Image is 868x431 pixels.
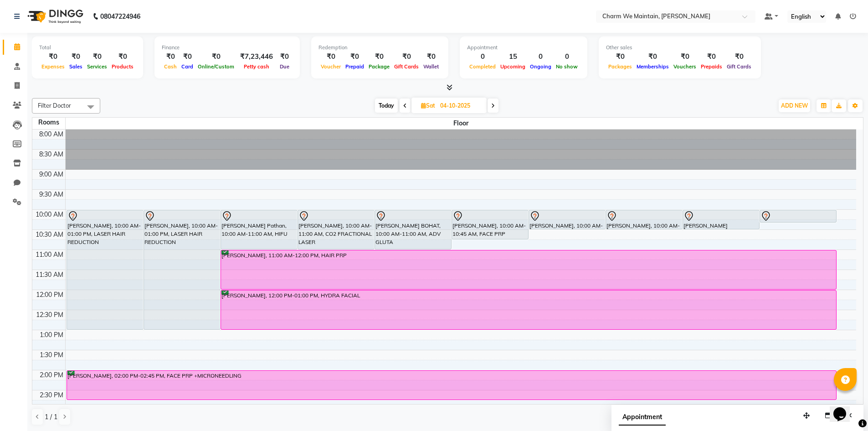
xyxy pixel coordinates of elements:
[34,290,65,300] div: 12:00 PM
[109,63,136,70] span: Products
[39,44,136,52] div: Total
[221,291,836,329] div: [PERSON_NAME], 12:00 PM-01:00 PM, HYDRA FACIAL
[37,150,65,159] div: 8:30 AM
[67,371,836,400] div: [PERSON_NAME], 02:00 PM-02:45 PM, FACE PRP +MICRONEEDLING
[724,52,754,62] div: ₹0
[671,63,699,70] span: Vouchers
[221,250,836,289] div: [PERSON_NAME], 11:00 AM-12:00 PM, HAIR PRP
[195,52,236,62] div: ₹0
[529,210,605,229] div: [PERSON_NAME], 10:00 AM-10:30 AM, BASIC GLUTA
[467,52,498,62] div: 0
[195,63,236,70] span: Online/Custom
[162,52,179,62] div: ₹0
[34,270,65,280] div: 11:30 AM
[419,102,437,109] span: Sat
[366,63,392,70] span: Package
[32,118,65,127] div: Rooms
[699,63,724,70] span: Prepaids
[45,412,57,422] span: 1 / 1
[298,210,374,249] div: [PERSON_NAME], 10:00 AM-11:00 AM, CO2 FRACTIONAL LASER
[318,52,343,62] div: ₹0
[34,310,65,320] div: 12:30 PM
[38,370,65,380] div: 2:00 PM
[498,52,528,62] div: 15
[37,170,65,179] div: 9:00 AM
[179,63,195,70] span: Card
[34,250,65,260] div: 11:00 AM
[38,102,71,109] span: Filter Doctor
[343,63,366,70] span: Prepaid
[606,44,754,52] div: Other sales
[528,63,554,70] span: Ongoing
[528,52,554,62] div: 0
[39,63,67,70] span: Expenses
[554,63,580,70] span: No show
[683,210,759,229] div: [PERSON_NAME] [PERSON_NAME], 10:00 AM-10:30 AM, FACE LASER TRTEATMENT
[162,63,179,70] span: Cash
[467,44,580,52] div: Appointment
[277,52,293,62] div: ₹0
[779,99,810,112] button: ADD NEW
[619,409,666,426] span: Appointment
[236,52,277,62] div: ₹7,23,446
[241,63,272,70] span: Petty cash
[375,99,398,113] span: Today
[221,210,297,249] div: [PERSON_NAME] Pathan, 10:00 AM-11:00 AM, HIFU
[23,4,86,29] img: logo
[109,52,136,62] div: ₹0
[467,63,498,70] span: Completed
[830,395,859,422] iframe: chat widget
[37,130,65,139] div: 8:00 AM
[343,52,366,62] div: ₹0
[34,210,65,219] div: 10:00 AM
[606,63,634,70] span: Packages
[277,63,292,70] span: Due
[498,63,528,70] span: Upcoming
[66,118,857,129] span: Floor
[144,210,220,329] div: [PERSON_NAME], 10:00 AM-01:00 PM, LASER HAIR REDUCTION
[39,52,67,62] div: ₹0
[699,52,724,62] div: ₹0
[38,350,65,360] div: 1:30 PM
[724,63,754,70] span: Gift Cards
[85,52,109,62] div: ₹0
[606,210,682,229] div: [PERSON_NAME], 10:00 AM-10:30 AM, FACE TREATMENT
[67,210,143,329] div: [PERSON_NAME], 10:00 AM-01:00 PM, LASER HAIR REDUCTION
[634,52,671,62] div: ₹0
[67,52,85,62] div: ₹0
[366,52,392,62] div: ₹0
[318,63,343,70] span: Voucher
[421,52,441,62] div: ₹0
[179,52,195,62] div: ₹0
[38,390,65,400] div: 2:30 PM
[38,330,65,340] div: 1:00 PM
[100,4,140,29] b: 08047224946
[554,52,580,62] div: 0
[452,210,528,239] div: [PERSON_NAME], 10:00 AM-10:45 AM, FACE PRP +MICRONEEDLING
[760,210,836,222] div: [PERSON_NAME] B Kapade, 10:00 AM-10:20 AM, PEEL TRT
[671,52,699,62] div: ₹0
[375,210,451,249] div: [PERSON_NAME] BOHAT, 10:00 AM-11:00 AM, ADV GLUTA
[318,44,441,52] div: Redemption
[421,63,441,70] span: Wallet
[162,44,293,52] div: Finance
[392,52,421,62] div: ₹0
[634,63,671,70] span: Memberships
[85,63,109,70] span: Services
[437,99,483,113] input: 2025-10-04
[34,230,65,239] div: 10:30 AM
[392,63,421,70] span: Gift Cards
[781,102,808,109] span: ADD NEW
[606,52,634,62] div: ₹0
[67,63,85,70] span: Sales
[37,190,65,199] div: 9:30 AM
